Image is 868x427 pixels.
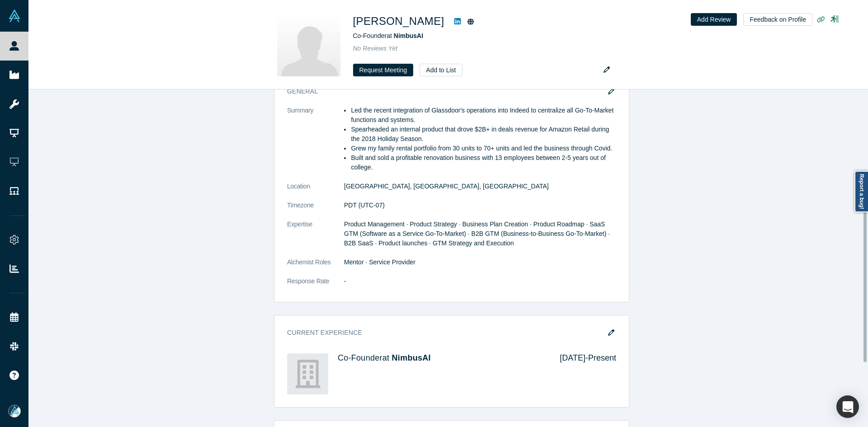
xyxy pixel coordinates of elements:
dt: Summary [287,106,344,182]
a: NimbusAI [394,32,423,39]
dd: - [344,277,616,286]
h1: [PERSON_NAME] [353,13,444,29]
span: Product Management · Product Strategy · Business Plan Creation · Product Roadmap · SaaS GTM (Soft... [344,221,610,247]
img: Alchemist Vault Logo [8,9,21,22]
button: Add Review [691,13,737,26]
span: Co-Founder at [353,32,424,39]
dt: Response Rate [287,277,344,296]
dt: Timezone [287,201,344,220]
a: NimbusAI [392,353,431,362]
h3: Current Experience [287,328,604,338]
img: Mia Scott's Account [8,405,21,418]
span: No Reviews Yet [353,45,398,52]
dd: PDT (UTC-07) [344,201,616,210]
button: Add to List [420,64,462,76]
h4: Co-Founder at [338,353,547,363]
dd: [GEOGRAPHIC_DATA], [GEOGRAPHIC_DATA], [GEOGRAPHIC_DATA] [344,182,616,191]
img: NimbusAI's Logo [287,353,328,394]
dt: Location [287,182,344,201]
dd: Mentor · Service Provider [344,258,616,267]
li: Built and sold a profitable renovation business with 13 employees between 2-5 years out of college. [351,153,616,172]
li: Grew my family rental portfolio from 30 units to 70+ units and led the business through Covid. [351,144,616,153]
li: Led the recent integration of Glassdoor's operations into Indeed to centralize all Go-To-Market f... [351,106,616,125]
dt: Alchemist Roles [287,258,344,277]
li: Spearheaded an internal product that drove $2B+ in deals revenue for Amazon Retail during the 201... [351,125,616,144]
button: Request Meeting [353,64,414,76]
dt: Expertise [287,220,344,258]
div: [DATE] - Present [547,353,616,394]
h3: General [287,87,604,96]
img: Jen Sun's Profile Image [277,13,340,76]
button: Feedback on Profile [743,13,812,26]
a: Report a bug! [854,171,868,212]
